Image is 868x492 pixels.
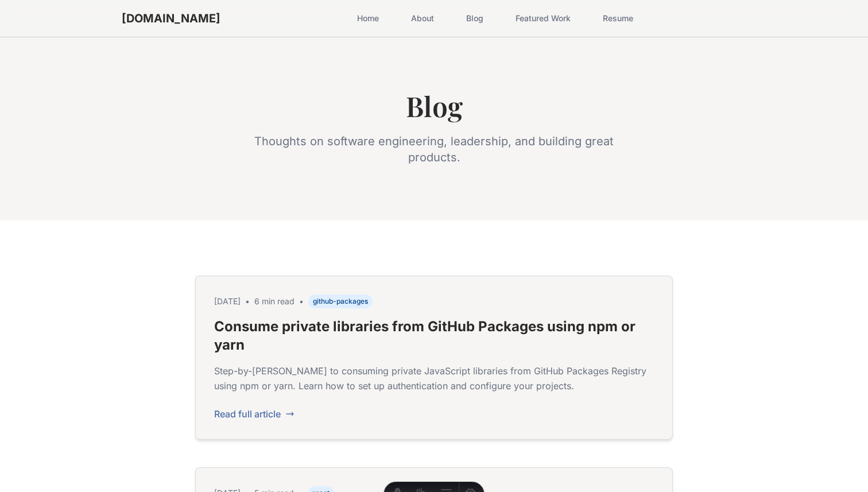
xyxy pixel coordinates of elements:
[214,363,654,393] p: Step-by-[PERSON_NAME] to consuming private JavaScript libraries from GitHub Packages Registry usi...
[195,92,673,119] h1: Blog
[214,296,241,307] time: [DATE]
[299,296,304,307] span: •
[241,133,627,165] p: Thoughts on software engineering, leadership, and building great products.
[214,318,635,353] a: Consume private libraries from GitHub Packages using npm or yarn
[404,8,441,29] a: About
[459,8,490,29] a: Blog
[122,11,220,25] a: [DOMAIN_NAME]
[308,295,373,308] span: github-packages
[254,296,294,307] span: 6 min read
[596,8,640,29] a: Resume
[245,296,250,307] span: •
[350,8,386,29] a: Home
[509,8,578,29] a: Featured Work
[214,407,294,421] a: Read full article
